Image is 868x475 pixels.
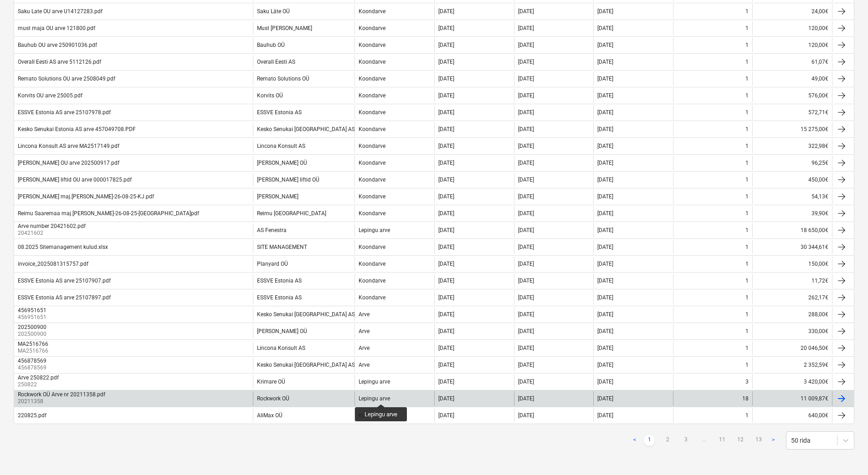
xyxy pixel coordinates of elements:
[438,244,454,250] div: [DATE]
[438,92,454,99] div: [DATE]
[745,328,749,334] div: 1
[597,210,613,217] div: [DATE]
[257,412,282,419] div: AliMax OÜ
[438,261,454,267] div: [DATE]
[438,42,454,48] div: [DATE]
[518,244,534,250] div: [DATE]
[18,25,95,31] div: must maja OU arve 121800.pdf
[745,42,749,48] div: 1
[18,278,111,284] div: ESSVE Estonia AS arve 25107907.pdf
[518,345,534,351] div: [DATE]
[18,59,101,65] div: Overall Eesti AS arve 5112126.pdf
[597,92,613,99] div: [DATE]
[644,435,655,446] a: Page 1 is your current page
[18,244,108,250] div: 08.2025 Sitemanagement kulud.xlsx
[745,311,749,318] div: 1
[18,347,50,355] p: MA2516766
[359,328,370,334] div: Arve
[438,25,454,31] div: [DATE]
[257,193,298,200] div: [PERSON_NAME]
[752,341,832,355] div: 20 046,50€
[257,76,309,82] div: Remato Solutions OÜ
[518,8,534,15] div: [DATE]
[518,379,534,385] div: [DATE]
[745,193,749,200] div: 1
[745,76,749,82] div: 1
[518,412,534,419] div: [DATE]
[518,210,534,217] div: [DATE]
[18,412,46,419] div: 220825.pdf
[359,412,385,419] div: Koondarve
[359,244,385,250] div: Koondarve
[518,143,534,149] div: [DATE]
[18,193,154,200] div: [PERSON_NAME] maj.[PERSON_NAME]-26-08-25-KJ.pdf
[257,25,312,31] div: Must [PERSON_NAME]
[745,177,749,183] div: 1
[18,364,48,372] p: 456878569
[18,324,46,330] div: 202500900
[438,227,454,233] div: [DATE]
[745,59,749,65] div: 1
[438,278,454,284] div: [DATE]
[257,311,355,318] div: Kesko Senukai [GEOGRAPHIC_DATA] AS
[518,278,534,284] div: [DATE]
[257,261,288,267] div: Planyard OÜ
[518,92,534,99] div: [DATE]
[745,25,749,31] div: 1
[597,160,613,166] div: [DATE]
[752,408,832,423] div: 640,00€
[359,177,385,183] div: Koondarve
[597,379,613,385] div: [DATE]
[438,109,454,116] div: [DATE]
[438,8,454,15] div: [DATE]
[752,21,832,35] div: 120,00€
[745,160,749,166] div: 1
[518,261,534,267] div: [DATE]
[752,88,832,103] div: 576,00€
[518,59,534,65] div: [DATE]
[359,92,385,99] div: Koondarve
[18,294,111,301] div: ESSVE Estonia AS arve 25107897.pdf
[597,76,613,82] div: [DATE]
[359,25,385,31] div: Koondarve
[752,105,832,120] div: 572,71€
[257,362,355,368] div: Kesko Senukai [GEOGRAPHIC_DATA] AS
[359,395,390,402] div: Lepingu arve
[257,210,326,217] div: Reimu [GEOGRAPHIC_DATA]
[752,290,832,305] div: 262,17€
[518,227,534,233] div: [DATE]
[359,8,385,15] div: Koondarve
[359,345,370,351] div: Arve
[518,42,534,48] div: [DATE]
[752,307,832,322] div: 288,00€
[359,109,385,116] div: Koondarve
[597,278,613,284] div: [DATE]
[745,210,749,217] div: 1
[18,307,46,313] div: 456951651
[745,8,749,15] div: 1
[518,177,534,183] div: [DATE]
[18,223,86,229] div: Arve number 20421602.pdf
[359,261,385,267] div: Koondarve
[18,8,103,15] div: Saku Late OU arve U14127283.pdf
[745,92,749,99] div: 1
[597,177,613,183] div: [DATE]
[18,391,105,398] div: Rockwork OÜ Arve nr 20211358.pdf
[753,435,764,446] a: Page 13
[752,273,832,288] div: 11,72€
[18,210,199,217] div: Reimu Saaremaa maj.[PERSON_NAME]-26-08-25-[GEOGRAPHIC_DATA]pdf
[597,395,613,402] div: [DATE]
[597,193,613,200] div: [DATE]
[438,126,454,132] div: [DATE]
[662,435,673,446] a: Page 2
[359,227,390,233] div: Lepingu arve
[597,59,613,65] div: [DATE]
[597,126,613,132] div: [DATE]
[18,381,61,389] p: 250822
[518,76,534,82] div: [DATE]
[752,391,832,406] div: 11 009,87€
[699,435,709,446] span: ...
[518,160,534,166] div: [DATE]
[752,374,832,389] div: 3 420,00€
[257,126,355,132] div: Kesko Senukai [GEOGRAPHIC_DATA] AS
